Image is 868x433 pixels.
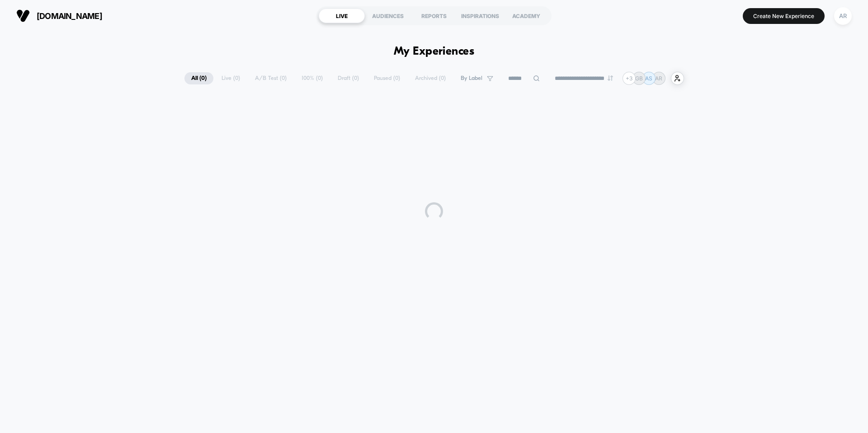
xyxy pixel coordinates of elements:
p: AS [645,75,652,82]
div: ACADEMY [503,9,549,23]
span: All ( 0 ) [184,72,213,84]
span: By Label [461,75,482,82]
button: [DOMAIN_NAME] [14,9,105,23]
button: Create New Experience [743,8,825,24]
img: Visually logo [16,9,30,23]
span: [DOMAIN_NAME] [37,11,102,21]
div: LIVE [319,9,365,23]
div: REPORTS [411,9,457,23]
div: + 3 [623,72,636,85]
div: INSPIRATIONS [457,9,503,23]
p: GB [635,75,643,82]
div: AR [834,7,852,25]
p: AR [655,75,662,82]
button: AR [831,7,854,25]
div: AUDIENCES [365,9,411,23]
h1: My Experiences [394,45,475,58]
img: end [608,75,613,81]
